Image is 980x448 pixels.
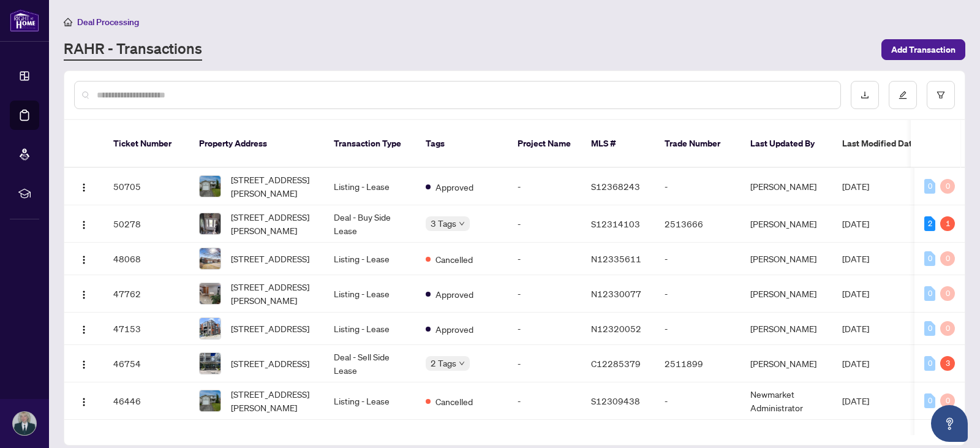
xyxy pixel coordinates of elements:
[231,252,309,265] span: [STREET_ADDRESS]
[79,183,89,192] img: Logo
[842,358,869,369] span: [DATE]
[655,243,741,275] td: -
[931,405,968,442] button: Open asap
[924,179,935,194] div: 0
[324,120,416,168] th: Transaction Type
[842,137,917,150] span: Last Modified Date
[842,253,869,264] span: [DATE]
[74,284,94,303] button: Logo
[231,210,314,237] span: [STREET_ADDRESS][PERSON_NAME]
[64,39,202,61] a: RAHR - Transactions
[104,313,189,345] td: 47153
[64,18,72,26] span: home
[741,275,832,313] td: [PERSON_NAME]
[842,395,869,406] span: [DATE]
[104,382,189,420] td: 46446
[924,286,935,301] div: 0
[189,120,324,168] th: Property Address
[655,168,741,205] td: -
[842,181,869,192] span: [DATE]
[655,120,741,168] th: Trade Number
[842,323,869,334] span: [DATE]
[655,205,741,243] td: 2513666
[324,313,416,345] td: Listing - Lease
[324,382,416,420] td: Listing - Lease
[937,91,945,99] span: filter
[324,275,416,313] td: Listing - Lease
[741,205,832,243] td: [PERSON_NAME]
[324,243,416,275] td: Listing - Lease
[832,120,943,168] th: Last Modified Date
[899,91,907,99] span: edit
[741,243,832,275] td: [PERSON_NAME]
[508,243,581,275] td: -
[74,391,94,411] button: Logo
[861,91,869,99] span: download
[940,251,955,266] div: 0
[79,397,89,407] img: Logo
[431,216,456,230] span: 3 Tags
[435,180,473,194] span: Approved
[591,253,641,264] span: N12335611
[104,168,189,205] td: 50705
[924,356,935,371] div: 0
[459,360,465,366] span: down
[435,287,473,301] span: Approved
[79,360,89,370] img: Logo
[231,387,314,414] span: [STREET_ADDRESS][PERSON_NAME]
[79,290,89,300] img: Logo
[924,321,935,336] div: 0
[581,120,655,168] th: MLS #
[231,173,314,200] span: [STREET_ADDRESS][PERSON_NAME]
[10,9,39,32] img: logo
[741,120,832,168] th: Last Updated By
[591,395,640,406] span: S12309438
[741,382,832,420] td: Newmarket Administrator
[74,249,94,268] button: Logo
[891,40,956,59] span: Add Transaction
[655,313,741,345] td: -
[200,248,221,269] img: thumbnail-img
[508,168,581,205] td: -
[927,81,955,109] button: filter
[77,17,139,28] span: Deal Processing
[231,322,309,335] span: [STREET_ADDRESS]
[591,358,641,369] span: C12285379
[940,356,955,371] div: 3
[231,280,314,307] span: [STREET_ADDRESS][PERSON_NAME]
[591,181,640,192] span: S12368243
[104,205,189,243] td: 50278
[200,283,221,304] img: thumbnail-img
[74,214,94,233] button: Logo
[940,286,955,301] div: 0
[200,213,221,234] img: thumbnail-img
[889,81,917,109] button: edit
[104,345,189,382] td: 46754
[508,382,581,420] td: -
[104,243,189,275] td: 48068
[741,345,832,382] td: [PERSON_NAME]
[435,395,473,408] span: Cancelled
[200,176,221,197] img: thumbnail-img
[13,412,36,435] img: Profile Icon
[459,221,465,227] span: down
[435,322,473,336] span: Approved
[231,357,309,370] span: [STREET_ADDRESS]
[79,255,89,265] img: Logo
[79,220,89,230] img: Logo
[940,321,955,336] div: 0
[79,325,89,335] img: Logo
[842,288,869,299] span: [DATE]
[655,345,741,382] td: 2511899
[508,313,581,345] td: -
[940,393,955,408] div: 0
[74,354,94,373] button: Logo
[324,345,416,382] td: Deal - Sell Side Lease
[741,313,832,345] td: [PERSON_NAME]
[940,216,955,231] div: 1
[591,323,641,334] span: N12320052
[74,319,94,338] button: Logo
[508,120,581,168] th: Project Name
[591,288,641,299] span: N12330077
[431,356,456,370] span: 2 Tags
